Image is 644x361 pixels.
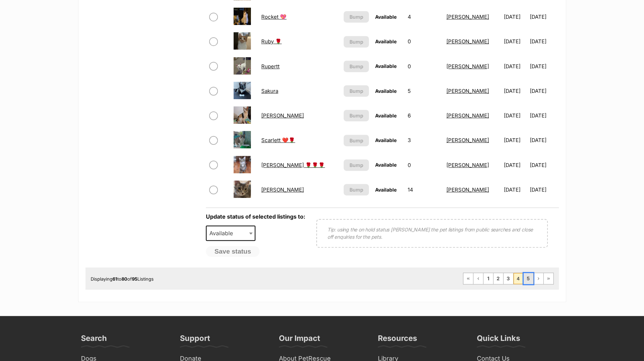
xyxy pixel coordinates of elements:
[112,276,117,282] strong: 61
[463,273,473,284] a: First page
[132,276,137,282] strong: 95
[501,128,529,152] td: [DATE]
[327,226,537,240] p: Tip: using the on hold status [PERSON_NAME] the pet listings from public searches and close off e...
[261,112,304,119] a: [PERSON_NAME]
[344,36,369,47] button: Bump
[405,54,443,78] td: 0
[405,104,443,127] td: 6
[234,131,251,148] img: Scarlett ❤️🌹
[261,186,304,193] a: [PERSON_NAME]
[375,113,397,118] span: Available
[530,178,558,202] td: [DATE]
[405,178,443,202] td: 14
[344,85,369,97] button: Bump
[81,333,107,347] h3: Search
[378,333,417,347] h3: Resources
[530,54,558,78] td: [DATE]
[405,153,443,177] td: 0
[234,106,251,124] img: Sasha
[350,63,363,70] span: Bump
[375,38,397,44] span: Available
[501,178,529,202] td: [DATE]
[344,61,369,72] button: Bump
[344,184,369,195] button: Bump
[405,128,443,152] td: 3
[405,29,443,53] td: 0
[180,333,210,347] h3: Support
[344,11,369,23] button: Bump
[446,63,489,70] a: [PERSON_NAME]
[493,273,503,284] a: Page 2
[344,159,369,171] button: Bump
[530,104,558,127] td: [DATE]
[206,213,305,220] label: Update status of selected listings to:
[350,38,363,45] span: Bump
[261,38,282,45] a: Ruby 🌹
[530,79,558,103] td: [DATE]
[405,79,443,103] td: 5
[504,273,513,284] a: Page 3
[530,153,558,177] td: [DATE]
[234,8,251,25] img: Rocket 💖
[446,14,489,20] a: [PERSON_NAME]
[501,153,529,177] td: [DATE]
[446,88,489,94] a: [PERSON_NAME]
[446,137,489,143] a: [PERSON_NAME]
[405,5,443,29] td: 4
[501,104,529,127] td: [DATE]
[446,162,489,168] a: [PERSON_NAME]
[375,14,397,20] span: Available
[544,273,553,284] a: Last page
[350,186,363,193] span: Bump
[530,5,558,29] td: [DATE]
[375,63,397,69] span: Available
[501,29,529,53] td: [DATE]
[473,273,483,284] a: Previous page
[206,226,256,241] span: Available
[477,333,520,347] h3: Quick Links
[501,79,529,103] td: [DATE]
[501,5,529,29] td: [DATE]
[446,112,489,119] a: [PERSON_NAME]
[344,135,369,146] button: Bump
[207,228,240,238] span: Available
[463,273,554,284] nav: Pagination
[350,13,363,20] span: Bump
[530,29,558,53] td: [DATE]
[261,63,280,70] a: Rupertt
[483,273,493,284] a: Page 1
[350,87,363,95] span: Bump
[375,137,397,143] span: Available
[91,276,154,282] span: Displaying to of Listings
[350,161,363,169] span: Bump
[501,54,529,78] td: [DATE]
[344,110,369,121] button: Bump
[530,128,558,152] td: [DATE]
[446,38,489,45] a: [PERSON_NAME]
[446,186,489,193] a: [PERSON_NAME]
[261,88,278,94] a: Sakura
[121,276,127,282] strong: 80
[261,14,287,20] a: Rocket 💖
[375,162,397,168] span: Available
[350,112,363,119] span: Bump
[261,162,325,168] a: [PERSON_NAME] 🌹🌹🌹
[375,88,397,94] span: Available
[206,246,260,257] button: Save status
[514,273,523,284] span: Page 4
[350,137,363,144] span: Bump
[279,333,320,347] h3: Our Impact
[234,57,251,74] img: Rupertt
[375,187,397,193] span: Available
[261,137,295,143] a: Scarlett ❤️🌹
[524,273,533,284] a: Page 5
[534,273,543,284] a: Next page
